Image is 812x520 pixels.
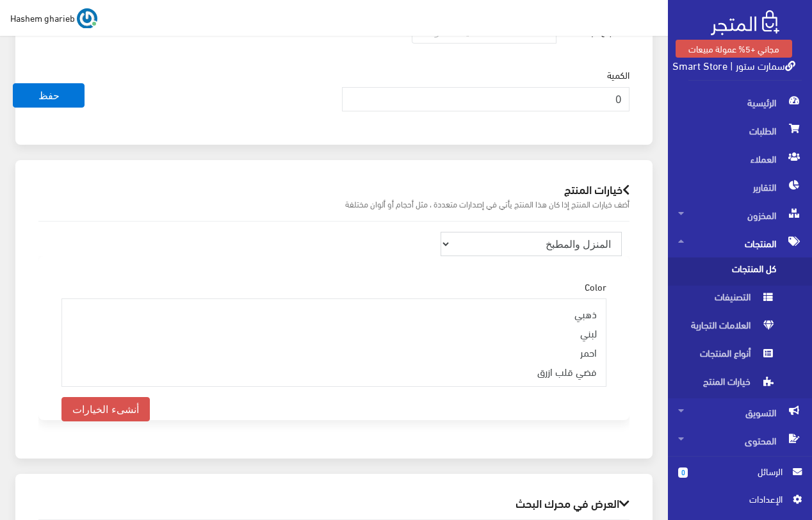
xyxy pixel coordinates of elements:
[668,286,812,314] a: التصنيفات
[678,464,802,492] a: 0 الرسائل
[672,56,795,74] a: سمارت ستور | Smart Store
[678,88,802,117] span: الرئيسية
[607,68,629,82] label: الكمية
[70,323,598,343] option: لبني
[15,432,64,481] iframe: Drift Widget Chat Controller
[678,467,688,478] span: 0
[38,198,629,211] small: أضف خيارات المنتج إذا كان هذا المنتج يأتي في إصدارات متعددة ، مثل أحجام أو ألوان مختلفة
[61,397,150,421] button: أنشىء الخيارات
[668,314,812,342] a: العلامات التجارية
[38,497,629,509] h2: العرض في محرك البحث
[676,40,792,58] a: مجاني +5% عمولة مبيعات
[38,183,629,195] h2: خيارات المنتج
[668,229,812,257] a: المنتجات
[668,342,812,370] a: أنواع المنتجات
[668,257,812,286] a: كل المنتجات
[678,398,802,427] span: التسويق
[10,10,75,26] span: Hashem gharieb
[678,342,775,370] span: أنواع المنتجات
[668,201,812,229] a: المخزون
[668,88,812,117] a: الرئيسية
[70,362,598,381] option: فضي قلب ازرق
[678,201,802,229] span: المخزون
[678,314,775,342] span: العلامات التجارية
[678,370,775,398] span: خيارات المنتج
[668,370,812,398] a: خيارات المنتج
[668,117,812,145] a: الطلبات
[668,145,812,173] a: العملاء
[70,343,598,362] option: احمر
[678,229,802,257] span: المنتجات
[585,279,606,293] label: Color
[668,427,812,455] a: المحتوى
[70,304,598,323] option: ذهبي
[678,492,802,512] a: اﻹعدادات
[13,83,85,108] button: حفظ
[698,464,783,478] span: الرسائل
[678,427,802,455] span: المحتوى
[678,145,802,173] span: العملاء
[678,257,775,286] span: كل المنتجات
[711,10,779,35] img: .
[678,117,802,145] span: الطلبات
[10,8,97,28] a: ... Hashem gharieb
[70,381,598,400] option: فضي قلب ابيض
[678,286,775,314] span: التصنيفات
[77,8,97,29] img: ...
[688,492,782,506] span: اﻹعدادات
[678,173,802,201] span: التقارير
[668,173,812,201] a: التقارير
